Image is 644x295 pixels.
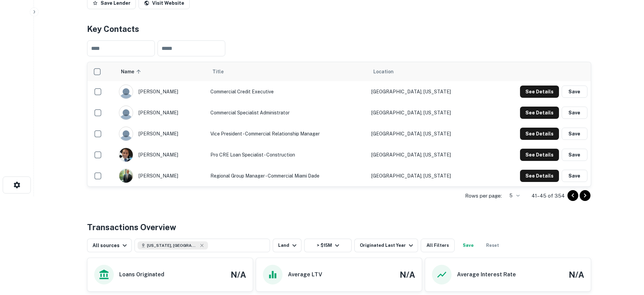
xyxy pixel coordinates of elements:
[520,107,559,119] button: See Details
[465,192,502,200] p: Rows per page:
[567,190,578,201] button: Go to previous page
[134,239,270,252] button: [US_STATE], [GEOGRAPHIC_DATA]
[273,239,302,252] button: Land
[119,106,133,119] img: 9c8pery4andzj6ohjkjp54ma2
[360,241,415,250] div: Originated Last Year
[610,241,644,273] iframe: Chat Widget
[87,239,132,252] button: All sources
[87,62,591,186] div: scrollable content
[400,269,415,281] h4: N/A
[504,191,521,201] div: 5
[520,149,559,161] button: See Details
[562,107,587,119] button: Save
[520,128,559,140] button: See Details
[207,81,368,102] td: Commercial Credit Executive
[207,123,368,144] td: Vice President - Commercial Relationship Manager
[368,144,487,165] td: [GEOGRAPHIC_DATA], [US_STATE]
[119,148,133,162] img: 1517377523508
[457,239,479,252] button: Save your search to get updates of matches that match your search criteria.
[288,271,322,279] h6: Average LTV
[368,62,487,81] th: Location
[92,241,129,250] div: All sources
[562,128,587,140] button: Save
[119,148,204,162] div: [PERSON_NAME]
[119,127,204,141] div: [PERSON_NAME]
[119,169,204,183] div: [PERSON_NAME]
[207,144,368,165] td: Pro CRE Loan Specialist - Construction
[368,123,487,144] td: [GEOGRAPHIC_DATA], [US_STATE]
[116,62,207,81] th: Name
[562,149,587,161] button: Save
[354,239,418,252] button: Originated Last Year
[569,269,584,281] h4: N/A
[212,68,232,76] span: Title
[121,68,143,76] span: Name
[119,85,204,99] div: [PERSON_NAME]
[532,192,565,200] p: 41–45 of 354
[368,165,487,186] td: [GEOGRAPHIC_DATA], [US_STATE]
[207,62,368,81] th: Title
[119,169,133,183] img: 1645497972159
[231,269,246,281] h4: N/A
[482,239,503,252] button: Reset
[562,170,587,182] button: Save
[368,102,487,123] td: [GEOGRAPHIC_DATA], [US_STATE]
[368,81,487,102] td: [GEOGRAPHIC_DATA], [US_STATE]
[457,271,516,279] h6: Average Interest Rate
[520,86,559,98] button: See Details
[119,106,204,120] div: [PERSON_NAME]
[207,165,368,186] td: Regional Group Manager - Commercial Miami Dade
[87,23,591,35] h4: Key Contacts
[119,85,133,98] img: 9c8pery4andzj6ohjkjp54ma2
[520,170,559,182] button: See Details
[207,102,368,123] td: Commercial Specialist Administrator
[119,271,164,279] h6: Loans Originated
[119,127,133,141] img: 9c8pery4andzj6ohjkjp54ma2
[373,68,394,76] span: Location
[87,221,176,233] h4: Transactions Overview
[562,86,587,98] button: Save
[580,190,590,201] button: Go to next page
[147,242,198,248] span: [US_STATE], [GEOGRAPHIC_DATA]
[304,239,352,252] button: > $15M
[421,239,455,252] button: All Filters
